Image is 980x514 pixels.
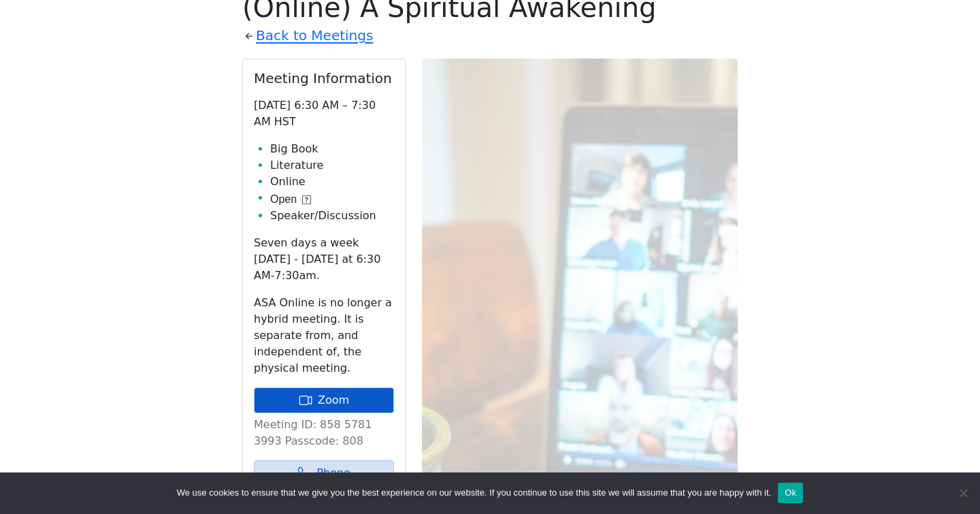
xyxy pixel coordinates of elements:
a: Back to Meetings [256,24,373,48]
p: Seven days a week [DATE] - [DATE] at 6:30 AM-7:30am. [254,235,394,284]
span: Open [270,191,297,208]
p: Meeting ID: 858 5781 3993 Passcode: 808 [254,417,394,449]
li: Online [270,174,394,190]
span: We use cookies to ensure that we give you the best experience on our website. If you continue to ... [177,486,771,500]
button: Ok [778,483,803,503]
li: Big Book [270,141,394,157]
p: ASA Online is no longer a hybrid meeting. It is separate from, and independent of, the physical m... [254,295,394,376]
span: No [956,486,970,500]
h2: Meeting Information [254,70,394,86]
p: [DATE] 6:30 AM – 7:30 AM HST [254,97,394,130]
a: Zoom [254,387,394,413]
a: Phone [254,460,394,486]
li: Literature [270,157,394,174]
li: Speaker/Discussion [270,208,394,224]
button: Open [270,191,311,208]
